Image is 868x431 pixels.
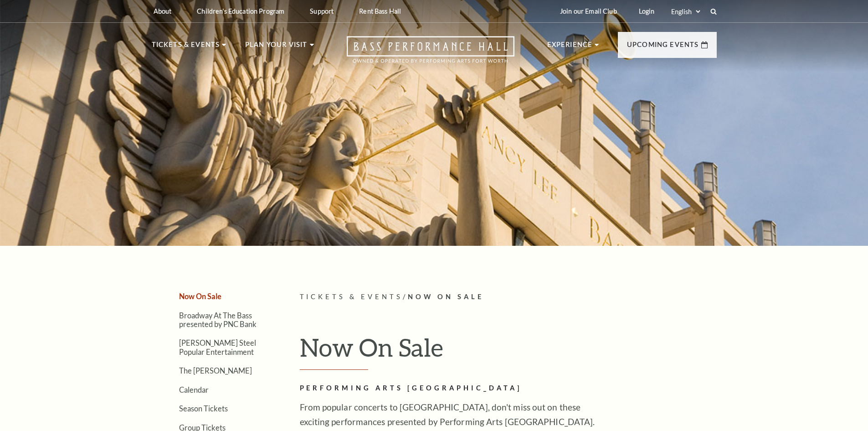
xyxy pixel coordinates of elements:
p: Plan Your Visit [245,39,308,56]
h1: Now On Sale [300,332,717,370]
p: About [154,7,172,15]
p: / [300,291,717,303]
p: Children's Education Program [197,7,284,15]
select: Select: [669,7,702,16]
a: Broadway At The Bass presented by PNC Bank [179,311,257,328]
p: Support [310,7,334,15]
p: Upcoming Events [627,39,699,56]
p: Experience [547,39,593,56]
h2: Performing Arts [GEOGRAPHIC_DATA] [300,383,596,394]
a: The [PERSON_NAME] [179,366,252,375]
span: Tickets & Events [300,293,403,301]
p: Tickets & Events [152,39,220,56]
a: Calendar [179,385,209,394]
p: Rent Bass Hall [359,7,401,15]
a: Season Tickets [179,404,228,413]
a: [PERSON_NAME] Steel Popular Entertainment [179,338,256,356]
a: Now On Sale [179,292,221,301]
span: Now On Sale [408,293,484,301]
